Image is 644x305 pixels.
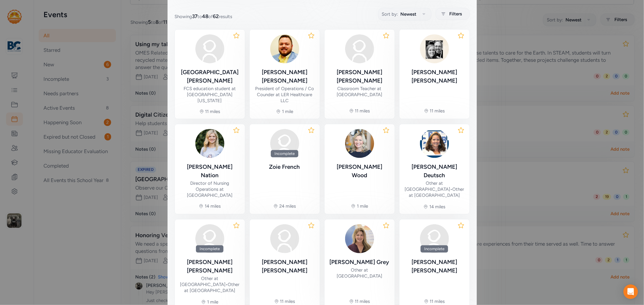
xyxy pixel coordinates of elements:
div: 11 miles [280,298,295,304]
div: 11 miles [430,298,445,304]
img: B74g0GanQmhlA7HsqoyE [420,34,449,63]
img: FsOKfAHQf662n4RXAKVA [420,129,449,158]
div: Zoie French [269,163,300,171]
span: Showing to of results [175,13,232,20]
div: President of Operations / Co Counder at LER Healthcare LLC [255,86,315,104]
img: avatar38fbb18c.svg [420,224,449,253]
img: avatar38fbb18c.svg [195,34,224,63]
div: 24 miles [279,203,296,209]
div: Other at [GEOGRAPHIC_DATA] Other at [GEOGRAPHIC_DATA] [404,180,465,198]
div: 11 miles [205,108,220,115]
div: [PERSON_NAME] Grey [330,258,389,266]
div: 11 miles [355,108,370,114]
span: • [226,282,228,287]
img: GF0d1w51T2yK1VOuxvQl [345,224,374,253]
div: 1 mile [357,203,368,209]
div: [PERSON_NAME] Nation [180,163,240,180]
img: avatar38fbb18c.svg [270,129,299,158]
img: avatar38fbb18c.svg [195,224,224,253]
button: Sort by:Newest [378,8,431,20]
span: Sort by: [382,11,398,18]
div: 11 miles [355,298,370,304]
div: Incomplete [271,150,298,157]
div: [PERSON_NAME] [PERSON_NAME] [404,68,465,85]
div: Classroom Teacher at [GEOGRAPHIC_DATA] [329,86,390,98]
div: [GEOGRAPHIC_DATA] [PERSON_NAME] [180,68,240,85]
img: yWdHp9gfS52xdwT91FZP [270,34,299,63]
span: Filters [450,10,462,17]
div: 1 mile [282,108,293,115]
div: [PERSON_NAME] [PERSON_NAME] [404,258,465,275]
div: 11 miles [430,108,445,114]
div: Incomplete [421,245,448,253]
div: 14 miles [205,203,221,209]
div: Other at [GEOGRAPHIC_DATA] Other at [GEOGRAPHIC_DATA] [180,275,240,294]
div: Open Intercom Messenger [623,285,638,299]
span: 48 [202,13,209,19]
div: [PERSON_NAME] Wood [329,163,390,180]
span: Newest [401,11,417,18]
div: [PERSON_NAME] [PERSON_NAME] [255,68,315,85]
img: 8krCRmkTCex6UBcgrCfA [345,129,374,158]
img: oQjpI43sRaCmL27Nlc2N [195,129,224,158]
div: Other at [GEOGRAPHIC_DATA] [329,267,390,279]
div: 1 mile [207,299,218,305]
div: [PERSON_NAME] Deutsch [404,163,465,180]
div: Director of Nursing Operations at [GEOGRAPHIC_DATA] [180,180,240,198]
span: 37 [192,13,198,19]
span: 62 [213,13,219,19]
div: [PERSON_NAME] [PERSON_NAME] [329,68,390,85]
img: avatar38fbb18c.svg [345,34,374,63]
div: [PERSON_NAME] [PERSON_NAME] [255,258,315,275]
div: FCS education student at [GEOGRAPHIC_DATA][US_STATE] [180,86,240,104]
span: • [450,187,452,192]
div: Incomplete [196,245,223,253]
div: [PERSON_NAME] [PERSON_NAME] [180,258,240,275]
img: avatar38fbb18c.svg [270,224,299,253]
div: 14 miles [429,204,445,210]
